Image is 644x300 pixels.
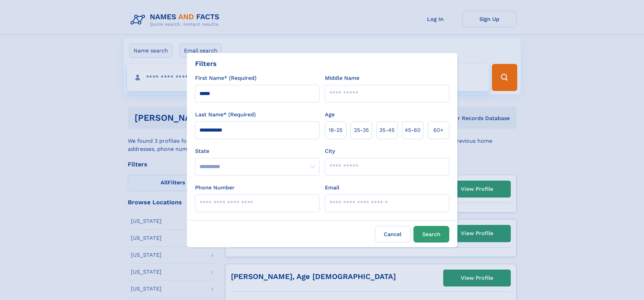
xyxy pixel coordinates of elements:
span: 18‑25 [329,126,342,134]
span: 60+ [433,126,444,134]
span: 25‑35 [354,126,369,134]
span: 45‑60 [405,126,421,134]
label: Middle Name [325,74,359,82]
label: Phone Number [195,184,235,192]
div: Filters [195,59,217,69]
label: City [325,147,335,155]
span: 35‑45 [379,126,395,134]
label: Age [325,111,335,119]
label: Email [325,184,339,192]
label: Cancel [375,226,411,243]
button: Search [413,226,449,243]
label: State [195,147,319,155]
label: Last Name* (Required) [195,111,256,119]
label: First Name* (Required) [195,74,257,82]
